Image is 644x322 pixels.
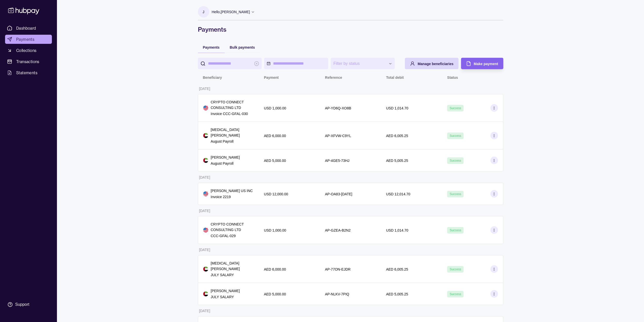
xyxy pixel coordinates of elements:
span: Transactions [16,59,39,65]
p: AED 6,005.25 [386,267,408,271]
p: AP-NLKV-7PIQ [325,292,349,296]
span: Success [450,134,461,138]
p: AP-4GE5-73HJ [325,159,349,163]
img: us [203,105,208,110]
p: [DATE] [199,248,210,252]
span: Success [450,159,461,162]
p: JULY SALARY [211,294,240,300]
p: AED 5,005.25 [386,292,408,296]
p: USD 1,000.00 [264,228,286,232]
p: AED 5,005.25 [386,159,408,163]
p: AED 6,000.00 [264,134,286,138]
img: us [203,228,208,233]
a: Payments [5,35,52,44]
p: CRYPTO CONNECT CONSULTING LTD [211,99,254,110]
img: ae [203,291,208,296]
p: August Payroll [211,139,254,144]
p: AP-OA83-[DATE] [325,192,352,196]
img: ae [203,133,208,138]
p: USD 12,000.00 [264,192,288,196]
p: [MEDICAL_DATA][PERSON_NAME] [211,260,254,272]
span: Make payment [474,62,498,66]
p: [PERSON_NAME] [211,155,240,160]
span: Success [450,229,461,232]
p: [PERSON_NAME] US INC [211,188,253,194]
p: J [203,9,204,15]
a: Support [5,299,52,310]
p: AP-XFVW-C9YL [325,134,351,138]
p: [DATE] [199,175,210,179]
p: AED 5,000.00 [264,159,286,163]
p: [MEDICAL_DATA][PERSON_NAME] [211,127,254,138]
span: Success [450,292,461,296]
p: CRYPTO CONNECT CONSULTING LTD [211,221,254,233]
h1: Payments [198,25,503,33]
p: Reference [325,75,342,80]
p: AP-YD6Q-XO8B [325,106,351,110]
p: Beneficiary [203,75,222,80]
p: Hello, [PERSON_NAME] [212,9,250,15]
span: Statements [16,70,37,76]
img: ae [203,267,208,272]
p: Total debit [386,75,404,80]
span: Success [450,106,461,110]
button: Manage beneficiaries [405,58,459,69]
input: search [208,58,252,69]
p: USD 1,014.70 [386,106,408,110]
span: Success [450,268,461,271]
p: USD 1,000.00 [264,106,286,110]
span: Manage beneficiaries [418,62,453,66]
img: us [203,191,208,196]
p: AP-GZEA-B2N2 [325,228,350,232]
p: Invoice CCC-GFAL-030 [211,111,254,117]
p: USD 1,014.70 [386,228,408,232]
a: Transactions [5,57,52,66]
img: ae [203,158,208,163]
span: Success [450,192,461,196]
p: USD 12,014.70 [386,192,410,196]
p: August Payroll [211,161,240,166]
button: Make payment [461,58,503,69]
span: Payments [16,36,34,42]
p: JULY SALARY [211,272,254,278]
span: Payments [203,45,220,49]
p: AP-77ON-EJDR [325,267,350,271]
span: Bulk payments [230,45,255,49]
a: Collections [5,46,52,55]
p: CCC-GFAL-029 [211,233,254,239]
span: Dashboard [16,25,36,31]
p: Invoice 2219 [211,194,253,200]
p: AED 5,000.00 [264,292,286,296]
p: AED 6,000.00 [264,267,286,271]
p: AED 6,005.25 [386,134,408,138]
p: [DATE] [199,309,210,313]
p: [DATE] [199,87,210,91]
p: Status [447,75,458,80]
a: Dashboard [5,24,52,33]
p: Payment [264,75,279,80]
div: Support [15,302,29,307]
span: Collections [16,47,36,53]
p: [PERSON_NAME] [211,288,240,294]
a: Statements [5,68,52,77]
p: [DATE] [199,209,210,213]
